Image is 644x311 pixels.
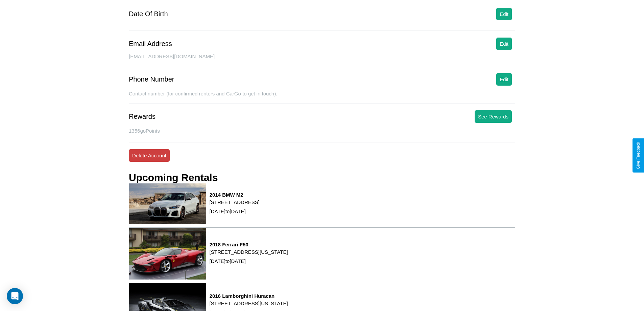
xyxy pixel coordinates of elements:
h3: 2016 Lamborghini Huracan [210,293,288,299]
div: Email Address [129,40,172,48]
p: [STREET_ADDRESS] [210,198,260,207]
button: Edit [496,73,512,86]
p: [DATE] to [DATE] [210,257,288,266]
h3: Upcoming Rentals [129,172,218,183]
p: [STREET_ADDRESS][US_STATE] [210,299,288,308]
h3: 2018 Ferrari F50 [210,242,288,247]
button: Edit [496,8,512,20]
img: rental [129,228,206,279]
p: 1356 goPoints [129,126,515,135]
h3: 2014 BMW M2 [210,192,260,198]
div: Rewards [129,113,156,120]
button: Edit [496,38,512,50]
div: [EMAIL_ADDRESS][DOMAIN_NAME] [129,53,515,66]
button: Delete Account [129,149,170,162]
div: Phone Number [129,75,174,83]
p: [STREET_ADDRESS][US_STATE] [210,247,288,257]
div: Contact number (for confirmed renters and CarGo to get in touch). [129,91,515,104]
div: Date Of Birth [129,10,168,18]
div: Give Feedback [636,142,641,169]
div: Open Intercom Messenger [7,288,23,304]
p: [DATE] to [DATE] [210,207,260,216]
button: See Rewards [475,110,512,123]
img: rental [129,183,206,224]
